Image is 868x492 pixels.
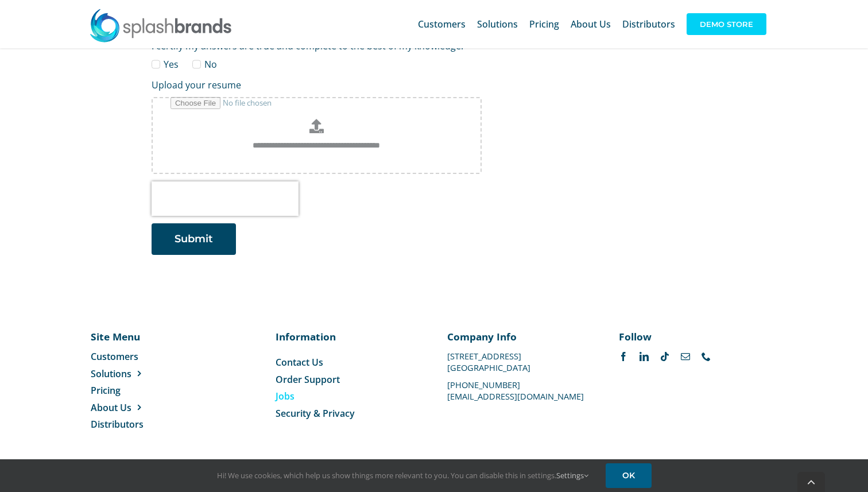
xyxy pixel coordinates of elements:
span: Customers [91,350,138,363]
span: Order Support [276,373,340,386]
a: mail [681,352,690,361]
a: DEMO STORE [687,6,766,42]
nav: Menu [91,350,183,431]
a: Customers [91,350,183,363]
a: linkedin [640,352,649,361]
p: Company Info [447,330,592,343]
a: Pricing [529,6,559,42]
span: Solutions [91,367,131,380]
a: tiktok [660,352,669,361]
a: phone [702,352,711,361]
span: Security & Privacy [276,407,355,420]
a: Security & Privacy [276,407,421,420]
span: Distributors [622,20,675,29]
a: Distributors [622,6,675,42]
span: Jobs [276,390,294,402]
a: Customers [418,6,466,42]
a: Distributors [91,418,183,431]
label: Yes [152,58,179,71]
span: DEMO STORE [687,13,766,35]
span: Customers [418,20,466,29]
a: Settings [556,470,588,481]
span: Contact Us [276,356,323,369]
a: About Us [91,401,183,414]
span: Hi! We use cookies, which help us show things more relevant to you. You can disable this in setti... [217,470,588,481]
label: Upload your resume [152,79,241,91]
a: Solutions [91,367,183,380]
a: Jobs [276,390,421,402]
img: SplashBrands.com Logo [89,8,232,42]
nav: Main Menu Sticky [418,6,766,42]
a: facebook [619,352,628,361]
iframe: reCAPTCHA [152,181,299,216]
label: No [192,58,217,71]
span: Pricing [529,20,559,29]
a: Contact Us [276,356,421,369]
span: Solutions [477,20,518,29]
p: Site Menu [91,330,183,343]
a: Pricing [91,384,183,397]
p: Follow [619,330,764,343]
span: Distributors [91,418,144,431]
p: Information [276,330,421,343]
span: About Us [571,20,611,29]
span: About Us [91,401,131,414]
nav: Menu [276,356,421,420]
span: Pricing [91,384,121,397]
button: Submit [152,223,236,255]
a: OK [606,463,652,488]
span: Submit [175,233,213,245]
a: Order Support [276,373,421,386]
